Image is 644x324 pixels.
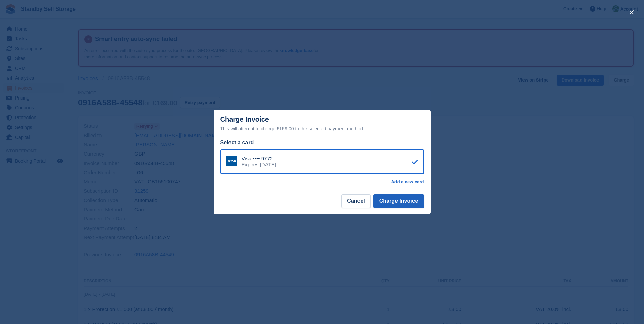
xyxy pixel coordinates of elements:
[220,115,424,133] div: Charge Invoice
[220,139,424,147] div: Select a card
[220,125,424,133] div: This will attempt to charge £169.00 to the selected payment method.
[391,179,424,185] a: Add a new card
[242,156,276,162] div: Visa •••• 9772
[226,156,237,166] img: Visa Logo
[373,194,424,208] button: Charge Invoice
[242,162,276,168] div: Expires [DATE]
[341,194,370,208] button: Cancel
[626,7,637,18] button: close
